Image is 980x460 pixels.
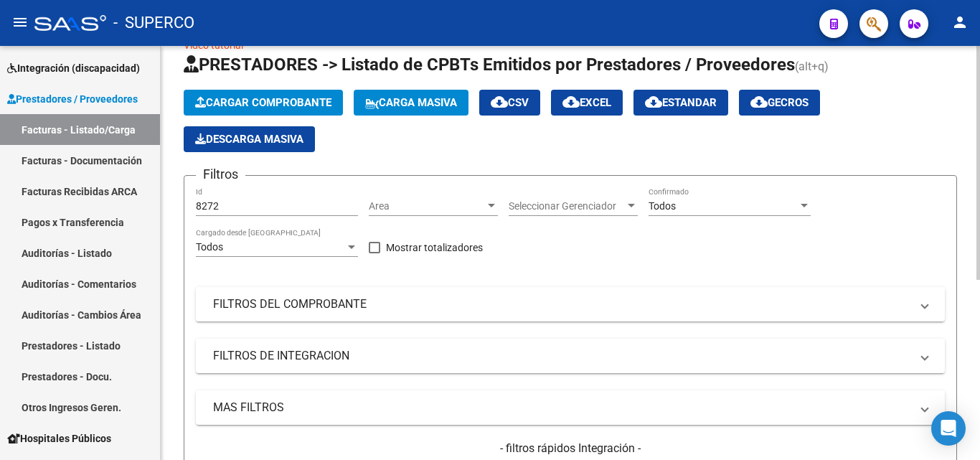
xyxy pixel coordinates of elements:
span: - SUPERCO [113,7,194,39]
mat-expansion-panel-header: FILTROS DEL COMPROBANTE [196,287,945,321]
span: Area [369,200,485,212]
span: Gecros [750,96,809,109]
span: Descarga Masiva [195,133,303,146]
mat-icon: cloud_download [645,93,662,111]
button: CSV [479,90,540,116]
span: Cargar Comprobante [195,96,331,109]
span: PRESTADORES -> Listado de CPBTs Emitidos por Prestadores / Proveedores [184,55,795,75]
mat-expansion-panel-header: FILTROS DE INTEGRACION [196,339,945,373]
span: Mostrar totalizadores [386,239,483,256]
span: Todos [649,200,676,212]
div: Open Intercom Messenger [931,411,966,446]
button: Cargar Comprobante [184,90,343,116]
button: Estandar [633,90,728,116]
mat-panel-title: FILTROS DEL COMPROBANTE [213,296,910,312]
mat-icon: person [951,14,969,31]
app-download-masive: Descarga masiva de comprobantes (adjuntos) [184,126,315,152]
span: Integración (discapacidad) [7,60,140,76]
button: Descarga Masiva [184,126,315,152]
span: EXCEL [562,96,611,109]
mat-icon: cloud_download [491,93,508,111]
mat-panel-title: FILTROS DE INTEGRACION [213,348,910,364]
button: Gecros [739,90,820,116]
span: (alt+q) [795,60,829,73]
span: CSV [491,96,529,109]
span: Prestadores / Proveedores [7,91,138,107]
mat-expansion-panel-header: MAS FILTROS [196,390,945,425]
button: EXCEL [551,90,623,116]
h3: Filtros [196,164,245,184]
span: Todos [196,241,223,253]
mat-panel-title: MAS FILTROS [213,400,910,416]
span: Carga Masiva [365,96,457,109]
button: Carga Masiva [354,90,468,116]
mat-icon: cloud_download [750,93,768,111]
span: Estandar [645,96,717,109]
span: Hospitales Públicos [7,431,111,446]
mat-icon: cloud_download [562,93,580,111]
mat-icon: menu [11,14,29,31]
span: Seleccionar Gerenciador [509,200,625,212]
h4: - filtros rápidos Integración - [196,441,945,456]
